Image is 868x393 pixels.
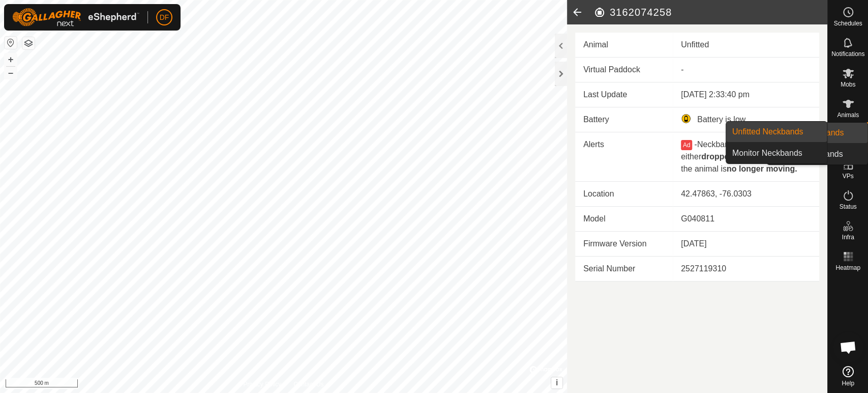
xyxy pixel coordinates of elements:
[828,362,868,390] a: Help
[831,51,864,57] span: Notifications
[842,234,854,240] span: Infra
[841,81,855,88] span: Mobs
[681,39,811,51] div: Unfitted
[681,238,811,250] div: [DATE]
[575,82,673,107] td: Last Update
[732,126,803,138] span: Unfitted Neckbands
[22,37,35,49] button: Map Layers
[593,6,827,18] h2: 3162074258
[701,152,734,161] b: dropped
[694,140,697,149] span: -
[551,377,562,388] button: i
[5,53,17,66] button: +
[5,37,17,49] button: Reset Map
[681,188,811,200] div: 42.47863, -76.0303
[575,207,673,232] td: Model
[732,147,802,159] span: Monitor Neckbands
[160,12,169,23] span: DF
[833,332,863,362] a: Open chat
[726,143,827,163] a: Monitor Neckbands
[681,114,811,126] div: Battery is low.
[5,67,17,79] button: –
[681,263,811,275] div: 2527119310
[575,33,673,58] td: Animal
[575,107,673,132] td: Battery
[727,164,797,173] b: no longer moving.
[556,378,558,387] span: i
[293,380,323,389] a: Contact Us
[681,140,692,150] button: Ad
[842,173,853,179] span: VPs
[575,257,673,282] td: Serial Number
[243,380,281,389] a: Privacy Policy
[842,380,854,386] span: Help
[681,65,683,74] app-display-virtual-paddock-transition: -
[839,204,856,210] span: Status
[575,58,673,82] td: Virtual Paddock
[681,89,811,101] div: [DATE] 2:33:40 pm
[726,122,827,142] a: Unfitted Neckbands
[837,112,859,118] span: Animals
[575,132,673,182] td: Alerts
[681,213,811,225] div: G040811
[575,182,673,207] td: Location
[835,265,860,271] span: Heatmap
[575,232,673,257] td: Firmware Version
[681,140,799,173] span: Neckband has either from the animal or the animal is
[833,20,862,26] span: Schedules
[12,8,139,26] img: Gallagher Logo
